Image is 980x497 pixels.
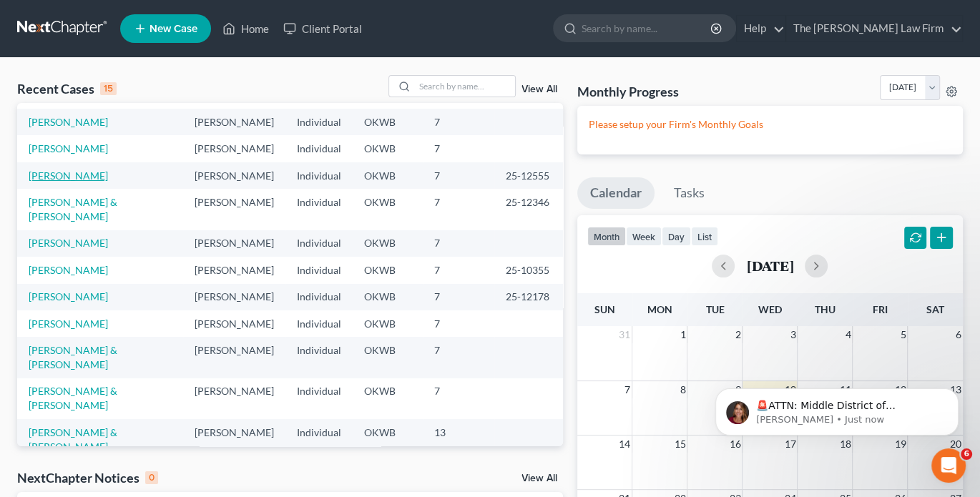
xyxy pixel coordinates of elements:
[733,326,742,343] span: 2
[353,310,423,337] td: OKWB
[423,109,494,135] td: 7
[577,177,655,209] a: Calendar
[746,258,793,273] h2: [DATE]
[423,284,494,310] td: 7
[617,436,632,453] span: 14
[353,230,423,257] td: OKWB
[183,378,285,419] td: [PERSON_NAME]
[758,303,782,315] span: Wed
[521,84,557,94] a: View All
[788,326,797,343] span: 3
[285,135,353,162] td: Individual
[183,135,285,162] td: [PERSON_NAME]
[626,227,662,246] button: week
[285,189,353,230] td: Individual
[29,318,108,330] a: [PERSON_NAME]
[285,419,353,460] td: Individual
[661,177,717,209] a: Tasks
[494,257,563,283] td: 25-10355
[285,230,353,257] td: Individual
[353,284,423,310] td: OKWB
[183,230,285,257] td: [PERSON_NAME]
[215,16,276,41] a: Home
[150,24,197,34] span: New Case
[183,419,285,460] td: [PERSON_NAME]
[183,257,285,283] td: [PERSON_NAME]
[423,378,494,419] td: 7
[423,310,494,337] td: 7
[17,469,158,486] div: NextChapter Notices
[285,337,353,378] td: Individual
[29,264,108,276] a: [PERSON_NAME]
[183,189,285,230] td: [PERSON_NAME]
[617,326,632,343] span: 31
[353,109,423,135] td: OKWB
[423,419,494,460] td: 13
[285,310,353,337] td: Individual
[276,16,369,41] a: Client Portal
[589,117,951,132] p: Please setup your Firm's Monthly Goals
[926,303,944,315] span: Sat
[647,303,672,315] span: Mon
[423,189,494,230] td: 7
[29,116,108,128] a: [PERSON_NAME]
[898,326,907,343] span: 5
[594,303,615,315] span: Sun
[29,426,117,453] a: [PERSON_NAME] & [PERSON_NAME]
[843,326,852,343] span: 4
[494,162,563,189] td: 25-12555
[183,109,285,135] td: [PERSON_NAME]
[183,284,285,310] td: [PERSON_NAME]
[100,82,117,95] div: 15
[285,378,353,419] td: Individual
[285,284,353,310] td: Individual
[29,344,117,370] a: [PERSON_NAME] & [PERSON_NAME]
[353,257,423,283] td: OKWB
[815,303,836,315] span: Thu
[672,436,687,453] span: 15
[285,257,353,283] td: Individual
[145,471,158,484] div: 0
[494,189,563,230] td: 25-12346
[423,162,494,189] td: 7
[29,290,108,302] a: [PERSON_NAME]
[353,162,423,189] td: OKWB
[353,419,423,460] td: OKWB
[961,448,972,460] span: 6
[353,337,423,378] td: OKWB
[873,303,888,315] span: Fri
[29,237,108,249] a: [PERSON_NAME]
[353,189,423,230] td: OKWB
[678,326,687,343] span: 1
[29,385,117,411] a: [PERSON_NAME] & [PERSON_NAME]
[29,196,117,222] a: [PERSON_NAME] & [PERSON_NAME]
[285,109,353,135] td: Individual
[183,337,285,378] td: [PERSON_NAME]
[678,381,687,398] span: 8
[521,473,557,483] a: View All
[17,80,117,97] div: Recent Cases
[353,378,423,419] td: OKWB
[786,16,962,41] a: The [PERSON_NAME] Law Firm
[705,303,724,315] span: Tue
[183,162,285,189] td: [PERSON_NAME]
[183,310,285,337] td: [PERSON_NAME]
[954,326,963,343] span: 6
[494,284,563,310] td: 25-12178
[423,337,494,378] td: 7
[423,257,494,283] td: 7
[423,135,494,162] td: 7
[662,227,691,246] button: day
[423,230,494,257] td: 7
[694,358,980,458] iframe: Intercom notifications message
[285,162,353,189] td: Individual
[737,16,785,41] a: Help
[29,142,108,154] a: [PERSON_NAME]
[353,135,423,162] td: OKWB
[577,83,679,100] h3: Monthly Progress
[582,15,712,41] input: Search by name...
